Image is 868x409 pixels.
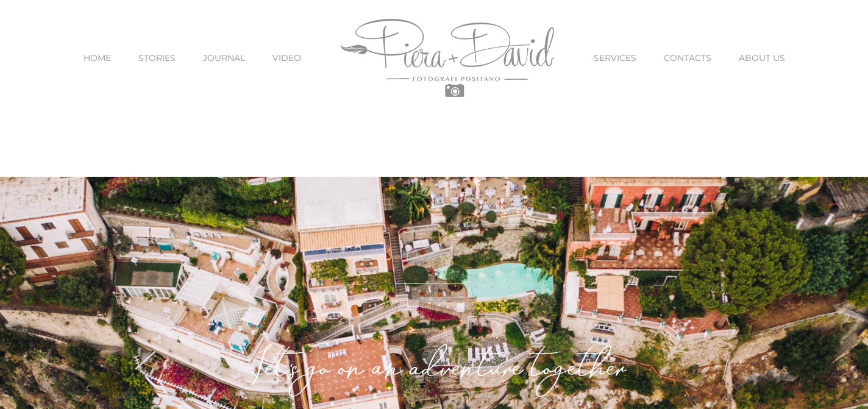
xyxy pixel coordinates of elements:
a: CONTACTS [664,32,711,84]
span: ABOUT US [739,54,785,62]
em: Let's go on an adventure together [246,352,622,392]
span: CONTACTS [664,54,711,62]
img: Piera Plus David Photography Positano Logo [341,19,554,97]
a: VIDEO [272,32,301,84]
a: HOME [84,32,111,84]
a: STORIES [138,32,176,84]
a: ABOUT US [739,32,785,84]
a: JOURNAL [203,32,245,84]
span: VIDEO [272,54,301,62]
span: SERVICES [594,54,636,62]
span: STORIES [138,54,176,62]
a: SERVICES [594,32,636,84]
span: JOURNAL [203,54,245,62]
span: HOME [84,54,111,62]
